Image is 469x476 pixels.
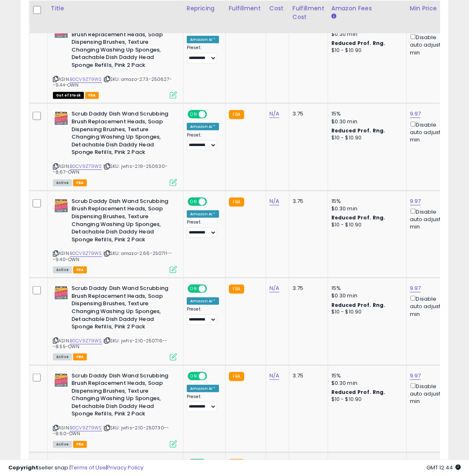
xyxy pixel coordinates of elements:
a: 9.97 [410,372,421,380]
a: N/A [269,197,279,205]
div: 15% [331,110,400,118]
div: Amazon AI * [187,36,219,43]
div: Fulfillment Cost [293,4,324,21]
div: 15% [331,372,400,379]
div: $0.30 min [331,118,400,125]
span: All listings currently available for purchase on Amazon [53,353,72,361]
a: B0CV9Z79WS [70,424,102,431]
span: FBA [73,266,87,273]
div: Amazon AI * [187,385,219,392]
div: $10 - $10.90 [331,222,400,229]
b: Reduced Prof. Rng. [331,127,386,134]
span: | SKU: jwfis-2.19-250630--8.67-OWN [53,163,167,175]
small: FBA [229,285,244,294]
div: Fulfillment [229,4,262,13]
div: seller snap | | [8,464,143,472]
a: N/A [269,372,279,380]
b: Scrub Daddy Dish Wand Scrubbing Brush Replacement Heads, Soap Dispensing Brushes, Texture Changin... [71,23,172,71]
div: Amazon Fees [331,4,403,13]
span: OFF [206,198,219,205]
b: Scrub Daddy Dish Wand Scrubbing Brush Replacement Heads, Soap Dispensing Brushes, Texture Changin... [71,198,172,245]
span: ON [188,285,199,292]
span: FBA [85,92,99,99]
small: FBA [229,372,244,381]
div: Disable auto adjust min [410,120,450,144]
div: ASIN: [53,198,177,272]
a: B0CV9Z79WS [70,337,102,344]
div: Preset: [187,132,219,151]
a: B0CV9Z79WS [70,163,102,170]
div: Min Price [410,4,452,13]
span: All listings currently available for purchase on Amazon [53,179,72,186]
span: ON [188,372,199,379]
img: 51QEZ2H2EiL._SL40_.jpg [53,198,69,214]
a: 9.97 [410,284,421,292]
span: FBA [73,179,87,186]
span: 2025-10-14 12:44 GMT [426,464,461,471]
span: FBA [73,441,87,448]
span: | SKU: jwfis-2.10-250716---8.55-OWN [53,337,167,350]
div: Repricing [187,4,222,13]
span: All listings that are currently out of stock and unavailable for purchase on Amazon [53,92,84,99]
a: B0CV9Z79WS [70,250,102,257]
span: | SKU: amazo-2.66-250711---9.40-OWN [53,250,172,262]
div: Amazon AI * [187,123,219,130]
div: Preset: [187,306,219,325]
div: $10 - $10.90 [331,134,400,141]
b: Reduced Prof. Rng. [331,40,386,47]
small: FBA [229,198,244,207]
span: ON [188,111,199,118]
span: | SKU: amazo-2.73-250627--9.44-OWN [53,76,172,88]
span: ON [188,198,199,205]
a: 9.97 [410,197,421,205]
div: Cost [269,4,286,13]
a: Terms of Use [71,464,106,471]
div: Disable auto adjust min [410,294,450,318]
div: Preset: [187,219,219,238]
span: All listings currently available for purchase on Amazon [53,266,72,273]
a: B0CV9Z79WS [70,76,102,83]
span: OFF [206,372,219,379]
div: Preset: [187,394,219,412]
img: 51QEZ2H2EiL._SL40_.jpg [53,110,69,127]
div: Title [51,4,180,13]
div: $0.30 min [331,292,400,299]
a: Privacy Policy [107,464,143,471]
div: Amazon AI * [187,210,219,218]
div: Amazon AI * [187,297,219,305]
div: 3.75 [293,198,321,205]
div: ASIN: [53,285,177,359]
div: Disable auto adjust min [410,207,450,231]
div: ASIN: [53,372,177,447]
div: 3.75 [293,110,321,118]
small: Amazon Fees. [331,13,336,20]
b: Reduced Prof. Rng. [331,214,386,221]
div: ASIN: [53,110,177,185]
b: Reduced Prof. Rng. [331,389,386,396]
img: 51QEZ2H2EiL._SL40_.jpg [53,285,69,301]
b: Reduced Prof. Rng. [331,302,386,309]
div: $10 - $10.90 [331,309,400,316]
img: 51QEZ2H2EiL._SL40_.jpg [53,372,69,389]
a: N/A [269,110,279,118]
small: FBA [229,110,244,119]
b: Scrub Daddy Dish Wand Scrubbing Brush Replacement Heads, Soap Dispensing Brushes, Texture Changin... [71,285,172,332]
a: 9.97 [410,110,421,118]
b: Scrub Daddy Dish Wand Scrubbing Brush Replacement Heads, Soap Dispensing Brushes, Texture Changin... [71,110,172,158]
div: 3.75 [293,372,321,379]
div: $0.30 min [331,379,400,387]
div: $0.30 min [331,205,400,212]
strong: Copyright [8,464,38,471]
div: Disable auto adjust min [410,382,450,405]
div: $10 - $10.90 [331,396,400,403]
div: Preset: [187,45,219,63]
div: ASIN: [53,23,177,98]
div: 15% [331,285,400,292]
div: 3.75 [293,285,321,292]
b: Scrub Daddy Dish Wand Scrubbing Brush Replacement Heads, Soap Dispensing Brushes, Texture Changin... [71,372,172,420]
span: OFF [206,285,219,292]
span: FBA [73,353,87,361]
div: Disable auto adjust min [410,33,450,56]
div: $0.30 min [331,31,400,38]
div: 15% [331,198,400,205]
